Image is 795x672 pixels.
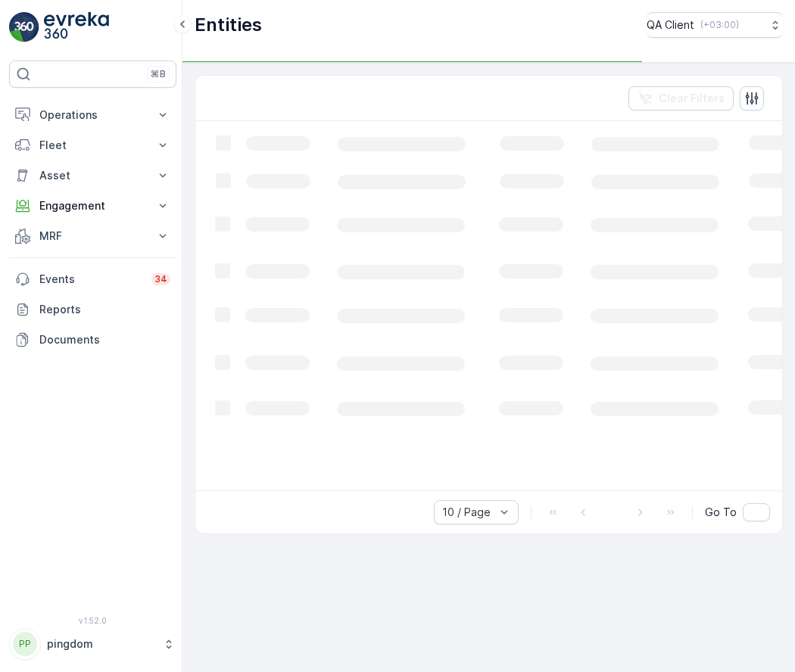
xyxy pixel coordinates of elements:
[9,191,176,221] button: Engagement
[39,272,142,287] p: Events
[39,302,170,317] p: Reports
[9,100,176,130] button: Operations
[39,332,170,347] p: Documents
[39,168,146,183] p: Asset
[39,198,146,213] p: Engagement
[13,632,37,656] div: PP
[9,628,176,660] button: PPpingdom
[9,160,176,191] button: Asset
[9,221,176,251] button: MRF
[9,616,176,625] span: v 1.52.0
[154,273,167,285] p: 34
[195,13,262,37] p: Entities
[9,12,39,42] img: logo
[9,130,176,160] button: Fleet
[9,325,176,355] a: Documents
[700,19,739,31] p: ( +03:00 )
[647,17,694,33] p: QA Client
[628,86,734,110] button: Clear Filters
[39,138,146,153] p: Fleet
[705,505,737,520] span: Go To
[9,264,176,294] a: Events34
[44,12,109,42] img: logo_light-DOdMpM7g.png
[39,229,146,244] p: MRF
[151,68,166,80] p: ⌘B
[47,636,155,652] p: pingdom
[659,91,725,106] p: Clear Filters
[39,107,146,123] p: Operations
[9,294,176,325] a: Reports
[647,12,783,38] button: QA Client(+03:00)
